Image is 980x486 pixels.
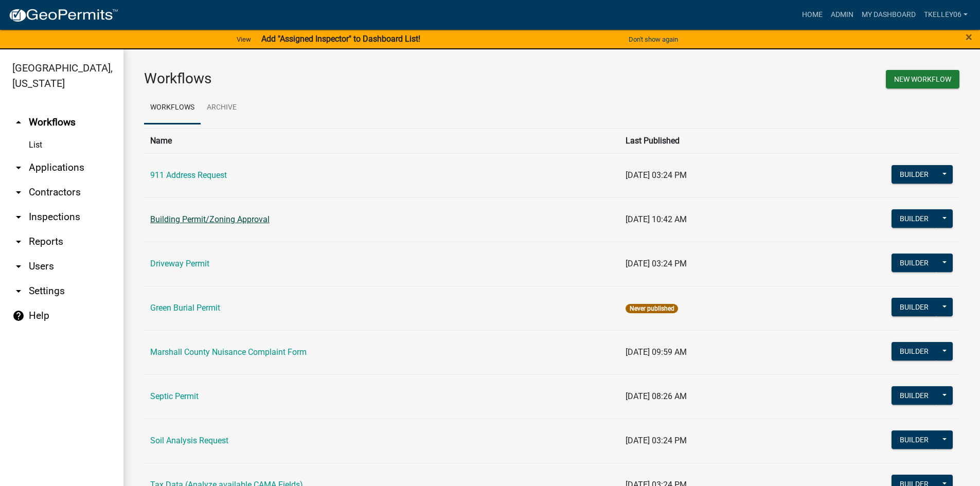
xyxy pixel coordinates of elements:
[626,259,687,268] span: [DATE] 03:24 PM
[626,304,678,313] span: Never published
[150,391,199,401] a: Septic Permit
[626,391,687,401] span: [DATE] 08:26 AM
[966,31,972,43] button: Close
[233,31,255,48] a: View
[12,116,25,129] i: arrow_drop_up
[892,298,937,316] button: Builder
[12,161,25,174] i: arrow_drop_down
[892,209,937,228] button: Builder
[892,386,937,405] button: Builder
[827,5,858,25] a: Admin
[144,128,619,153] th: Name
[626,214,687,224] span: [DATE] 10:42 AM
[966,30,972,44] span: ×
[920,5,972,25] a: Tkelley06
[201,92,243,124] a: Archive
[150,259,209,268] a: Driveway Permit
[12,236,25,248] i: arrow_drop_down
[892,165,937,184] button: Builder
[144,70,544,87] h3: Workflows
[150,214,270,224] a: Building Permit/Zoning Approval
[626,436,687,445] span: [DATE] 03:24 PM
[150,347,307,357] a: Marshall County Nuisance Complaint Form
[886,70,959,88] button: New Workflow
[625,31,682,48] button: Don't show again
[12,310,25,322] i: help
[858,5,920,25] a: My Dashboard
[12,285,25,297] i: arrow_drop_down
[12,211,25,223] i: arrow_drop_down
[626,170,687,180] span: [DATE] 03:24 PM
[619,128,788,153] th: Last Published
[150,303,220,313] a: Green Burial Permit
[892,342,937,361] button: Builder
[150,436,228,445] a: Soil Analysis Request
[626,347,687,357] span: [DATE] 09:59 AM
[261,34,420,44] strong: Add "Assigned Inspector" to Dashboard List!
[12,186,25,199] i: arrow_drop_down
[798,5,827,25] a: Home
[150,170,227,180] a: 911 Address Request
[12,260,25,273] i: arrow_drop_down
[144,92,201,124] a: Workflows
[892,254,937,272] button: Builder
[892,430,937,449] button: Builder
